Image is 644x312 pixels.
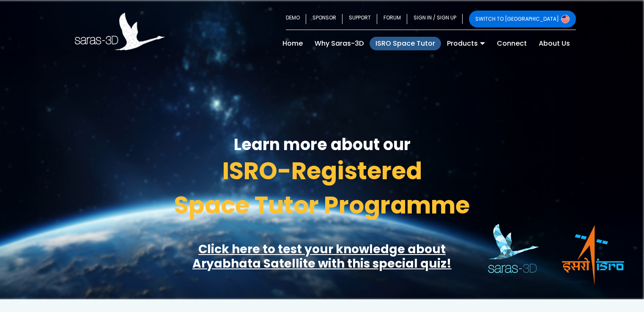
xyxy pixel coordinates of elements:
[561,15,570,23] img: Switch to USA
[277,37,309,50] a: Home
[286,11,306,27] a: DEMO
[407,11,463,27] a: SIGN IN / SIGN UP
[192,241,452,272] a: Click here to test your knowledge aboutAryabhata Satellite with this special quiz!
[370,37,441,50] a: ISRO Space Tutor
[441,37,491,50] a: Products
[75,137,570,153] h3: Learn more about our
[533,37,576,50] a: About Us
[309,37,370,50] a: Why Saras-3D
[75,13,165,50] img: Saras 3D
[469,11,576,27] a: SWITCH TO [GEOGRAPHIC_DATA]
[174,189,470,222] span: Space Tutor Programme
[306,11,343,27] a: SPONSOR
[222,154,422,188] span: ISRO-Registered
[377,11,407,27] a: FORUM
[491,37,533,50] a: Connect
[343,11,377,27] a: SUPPORT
